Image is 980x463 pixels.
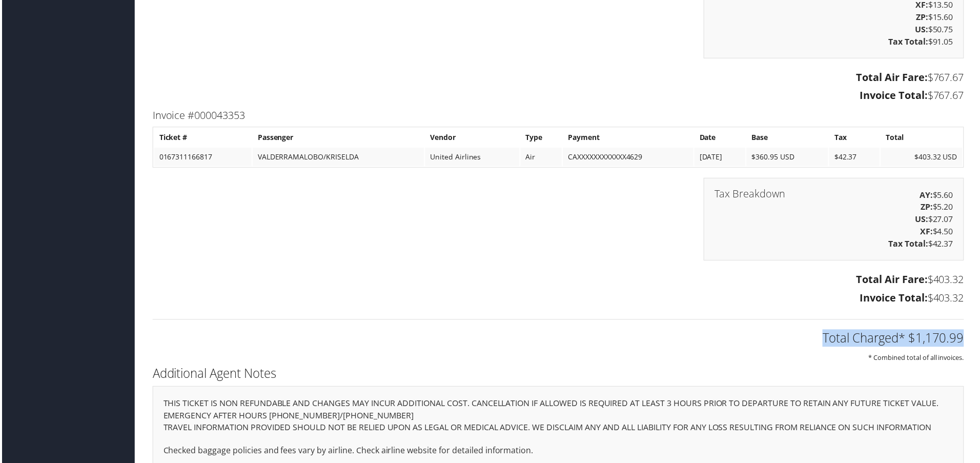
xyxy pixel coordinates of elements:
td: CAXXXXXXXXXXXX4629 [563,148,695,167]
th: Vendor [425,129,520,147]
small: * Combined total of all invoices. [870,354,966,364]
strong: Total Air Fare: [858,70,930,84]
th: Type [521,129,563,147]
th: Total [883,129,965,147]
h3: $403.32 [151,292,966,306]
td: $42.37 [831,148,882,167]
td: Air [521,148,563,167]
td: VALDERRAMALOBO/KRISELDA [252,148,424,167]
td: 0167311166817 [153,148,251,167]
strong: ZP: [918,11,930,23]
strong: AY: [922,190,935,201]
p: TRAVEL INFORMATION PROVIDED SHOULD NOT BE RELIED UPON AS LEGAL OR MEDICAL ADVICE. WE DISCLAIM ANY... [162,423,955,436]
th: Base [748,129,830,147]
th: Passenger [252,129,424,147]
th: Ticket # [153,129,251,147]
strong: XF: [922,227,935,238]
strong: Total Air Fare: [858,273,930,287]
strong: US: [917,24,930,35]
th: Tax [831,129,882,147]
h3: $403.32 [151,273,966,288]
th: Date [696,129,747,147]
h3: $767.67 [151,70,966,85]
strong: Invoice Total: [862,89,930,103]
h3: Tax Breakdown [716,189,787,199]
div: $5.60 $5.20 $27.07 $4.50 $42.37 [705,178,966,261]
strong: Tax Total: [890,239,930,250]
td: United Airlines [425,148,520,167]
h3: $767.67 [151,89,966,103]
h2: Additional Agent Notes [151,366,966,384]
th: Payment [563,129,695,147]
strong: Invoice Total: [862,292,930,306]
strong: Tax Total: [890,36,930,47]
h2: Total Charged* $1,170.99 [151,331,966,348]
p: Checked baggage policies and fees vary by airline. Check airline website for detailed information. [162,446,955,459]
strong: US: [917,214,930,226]
td: $360.95 USD [748,148,830,167]
strong: ZP: [923,202,935,213]
td: $403.32 USD [883,148,965,167]
td: [DATE] [696,148,747,167]
h3: Invoice #000043353 [151,109,966,123]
